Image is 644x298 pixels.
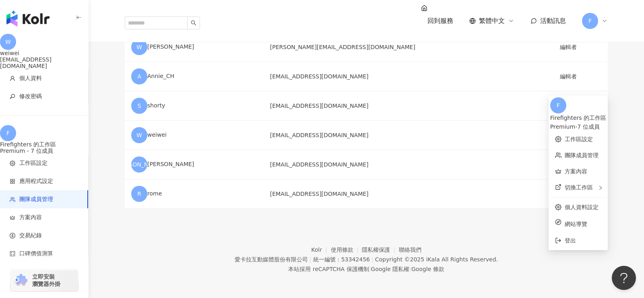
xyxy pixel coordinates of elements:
[427,17,453,25] span: 回到服務
[399,247,421,253] a: 聯絡我們
[372,256,374,263] span: |
[479,16,505,25] span: 繁體中文
[131,39,257,55] div: [PERSON_NAME]
[264,62,553,91] td: [EMAIL_ADDRESS][DOMAIN_NAME]
[19,250,53,258] span: 口碑價值測算
[13,274,29,287] img: chrome extension
[6,129,10,138] span: F
[565,220,601,228] span: 網站導覽
[136,131,142,140] span: W
[136,43,142,51] span: W
[311,247,330,253] a: Kolr
[553,62,608,91] td: 編輯者
[131,156,257,173] div: [PERSON_NAME]
[19,195,53,203] span: 團隊成員管理
[310,256,312,263] span: |
[191,20,196,26] span: search
[565,168,587,175] a: 方案內容
[19,214,42,222] span: 方案內容
[371,266,409,272] a: Google 隱私權
[421,5,453,37] a: 回到服務
[550,113,606,122] div: Firefighters 的工作區
[235,256,308,263] div: 愛卡拉互動媒體股份有限公司
[588,16,592,25] span: F
[565,204,599,210] a: 個人資料設定
[131,98,257,114] div: shorty
[553,33,608,62] td: 編輯者
[19,177,53,185] span: 應用程式設定
[19,159,47,167] span: 工作區設定
[137,189,141,198] span: R
[598,185,603,190] span: right
[264,121,553,150] td: [EMAIL_ADDRESS][DOMAIN_NAME]
[131,127,257,143] div: weiwei
[10,269,78,291] a: chrome extension立即安裝 瀏覽器外掛
[369,266,371,272] span: |
[116,160,163,169] span: [PERSON_NAME]
[264,91,553,121] td: [EMAIL_ADDRESS][DOMAIN_NAME]
[10,233,15,238] span: dollar
[426,256,440,263] a: iKala
[264,150,553,179] td: [EMAIL_ADDRESS][DOMAIN_NAME]
[131,68,257,84] div: Annie_CH
[565,237,576,244] span: 登出
[557,101,560,110] span: F
[137,72,141,81] span: A
[264,33,553,62] td: [PERSON_NAME][EMAIL_ADDRESS][DOMAIN_NAME]
[540,17,566,25] span: 活動訊息
[550,122,606,131] div: Premium - 7 位成員
[331,247,362,253] a: 使用條款
[19,232,42,240] span: 交易紀錄
[10,251,15,257] span: calculator
[362,247,399,253] a: 隱私權保護
[553,91,608,121] td: 編輯者
[5,37,11,46] span: W
[32,273,60,288] span: 立即安裝 瀏覽器外掛
[288,264,444,274] span: 本站採用 reCAPTCHA 保護機制
[409,266,411,272] span: |
[264,179,553,209] td: [EMAIL_ADDRESS][DOMAIN_NAME]
[10,76,15,81] span: user
[138,101,141,110] span: S
[565,136,593,142] a: 工作區設定
[10,94,15,99] span: key
[375,256,498,263] div: Copyright © 2025 All Rights Reserved.
[612,266,636,290] iframe: Help Scout Beacon - Open
[10,179,15,184] span: appstore
[565,152,599,158] a: 團隊成員管理
[565,184,593,191] span: 切換工作區
[131,186,257,202] div: rome
[19,92,42,101] span: 修改密碼
[313,256,370,263] div: 統一編號：53342456
[411,266,444,272] a: Google 條款
[6,10,50,27] img: logo
[19,74,42,82] span: 個人資料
